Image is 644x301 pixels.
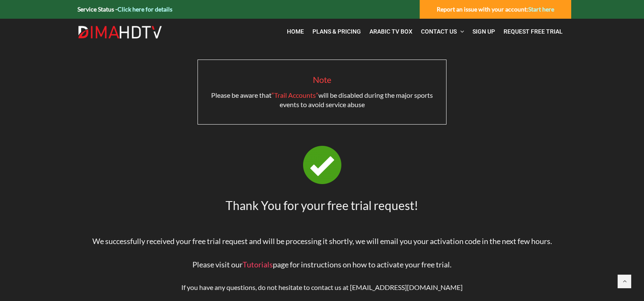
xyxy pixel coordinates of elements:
span: Arabic TV Box [369,28,412,35]
a: Arabic TV Box [365,23,417,40]
span: We successfully received your free trial request and will be processing it shortly, we will email... [92,236,552,246]
span: Sign Up [472,28,495,35]
a: Back to top [618,275,631,288]
a: Contact Us [417,23,468,40]
a: Tutorials [243,260,273,269]
a: Sign Up [468,23,499,40]
strong: Report an issue with your account: [437,6,554,13]
span: Please visit our page for instructions on how to activate your free trial. [192,260,452,269]
span: Please be aware that will be disabled during the major sports events to avoid service abuse [211,91,433,108]
span: If you have any questions, do not hesitate to contact us at [EMAIL_ADDRESS][DOMAIN_NAME] [181,283,463,291]
span: Plans & Pricing [312,28,361,35]
span: Note [313,74,331,85]
span: Request Free Trial [504,28,563,35]
a: Click here for details [117,6,172,13]
a: Home [283,23,308,40]
strong: Service Status - [77,6,172,13]
span: Thank You for your free trial request! [226,198,418,213]
span: Contact Us [421,28,457,35]
img: Dima HDTV [77,26,163,39]
a: Start here [528,6,554,13]
span: Home [287,28,304,35]
a: Plans & Pricing [308,23,365,40]
img: tick [303,146,341,184]
span: “Trail Accounts” [272,91,318,99]
a: Request Free Trial [499,23,567,40]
